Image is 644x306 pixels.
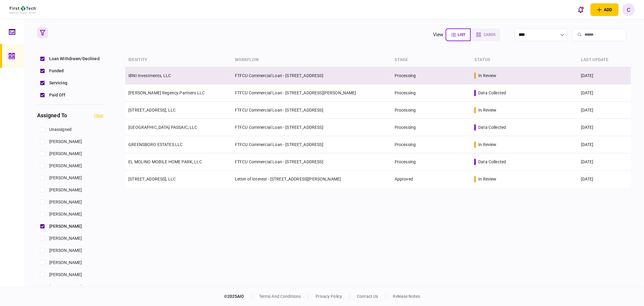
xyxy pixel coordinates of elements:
[94,113,104,118] button: clear
[478,124,506,130] div: data collected
[128,177,176,181] a: [STREET_ADDRESS], LLC
[224,293,252,300] div: © 2025 AIO
[578,136,631,153] td: [DATE]
[578,84,631,102] td: [DATE]
[392,84,471,102] td: Processing
[49,247,82,254] span: [PERSON_NAME]
[49,80,67,86] span: Servicing
[591,3,619,16] button: open adding identity options
[433,31,444,38] div: view
[232,67,392,84] td: FTFCU Commercial Loan - [STREET_ADDRESS]
[478,73,496,79] div: in review
[392,171,471,188] td: Approved
[578,171,631,188] td: [DATE]
[128,125,197,130] a: [GEOGRAPHIC_DATA] PASSAIC, LLC
[392,53,471,67] th: stage
[232,171,392,188] td: Letter of Interest - [STREET_ADDRESS][PERSON_NAME]
[578,102,631,119] td: [DATE]
[578,153,631,171] td: [DATE]
[478,107,496,113] div: in review
[10,6,37,14] img: client company logo
[128,142,183,147] a: GREENSBORO ESTATES LLC
[446,28,471,41] button: list
[49,138,82,145] span: [PERSON_NAME]
[232,53,392,67] th: workflow
[392,119,471,136] td: Processing
[259,294,301,299] a: terms and conditions
[49,163,82,169] span: [PERSON_NAME]
[478,90,506,96] div: data collected
[232,136,392,153] td: FTFCU Commercial Loan - [STREET_ADDRESS]
[232,153,392,171] td: FTFCU Commercial Loan - [STREET_ADDRESS]
[128,73,171,78] a: IBNI Investments, LLC
[392,102,471,119] td: Processing
[471,53,578,67] th: status
[458,33,465,37] span: list
[393,294,420,299] a: release notes
[49,223,82,229] span: [PERSON_NAME]
[478,176,496,182] div: in review
[125,53,232,67] th: identity
[357,294,378,299] a: contact us
[49,272,82,278] span: [PERSON_NAME]
[392,136,471,153] td: Processing
[49,92,65,98] span: Paid Off
[49,56,100,62] span: Loan Withdrawn/Declined
[49,259,82,266] span: [PERSON_NAME]
[37,113,67,118] h3: assigned to
[578,119,631,136] td: [DATE]
[392,67,471,84] td: Processing
[478,159,506,165] div: data collected
[49,284,82,290] span: [PERSON_NAME]
[49,199,82,205] span: [PERSON_NAME]
[49,211,82,217] span: [PERSON_NAME]
[49,187,82,193] span: [PERSON_NAME]
[49,151,82,157] span: [PERSON_NAME]
[574,3,587,16] button: open notifications list
[578,53,631,67] th: last update
[622,3,635,16] button: C
[128,90,205,95] a: [PERSON_NAME] Regency Partners LLC
[232,102,392,119] td: FTFCU Commercial Loan - [STREET_ADDRESS]
[49,235,82,242] span: [PERSON_NAME]
[49,68,64,74] span: Funded
[392,153,471,171] td: Processing
[49,175,82,181] span: [PERSON_NAME]
[128,108,176,112] a: [STREET_ADDRESS], LLC
[49,126,72,133] span: unassigned
[578,67,631,84] td: [DATE]
[316,294,342,299] a: privacy policy
[484,33,495,37] span: cards
[128,159,202,164] a: EL MOLINO MOBILE HOME PARK, LLC
[471,28,500,41] button: cards
[232,84,392,102] td: FTFCU Commercial Loan - [STREET_ADDRESS][PERSON_NAME]
[232,119,392,136] td: FTFCU Commercial Loan - [STREET_ADDRESS]
[478,142,496,148] div: in review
